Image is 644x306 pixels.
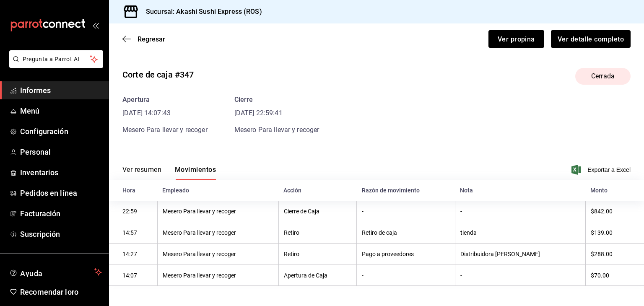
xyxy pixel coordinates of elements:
button: Pregunta a Parrot AI [9,50,103,68]
font: Suscripción [20,230,60,239]
button: Ver propina [488,30,544,48]
font: Mesero Para llevar y recoger [163,272,236,279]
font: Sucursal: Akashi Sushi Express (ROS) [146,8,262,16]
button: abrir_cajón_menú [92,22,99,29]
font: Mesero Para llevar y recoger [234,126,319,134]
font: Inventarios [20,168,58,177]
font: Apertura de Caja [284,272,327,279]
font: $842.00 [591,208,613,215]
font: - [362,208,364,215]
font: Distribuidora [PERSON_NAME] [460,251,540,258]
font: Monto [590,187,608,194]
a: Pregunta a Parrot AI [6,61,103,70]
font: Pregunta a Parrot AI [23,56,80,62]
font: Informes [20,86,51,95]
font: Recomendar loro [20,288,78,296]
font: [DATE] 22:59:41 [234,109,283,117]
font: $139.00 [591,230,613,236]
font: [DATE] 14:07:43 [122,109,171,117]
font: Cerrada [591,72,615,80]
font: Ver detalle completo [558,35,624,43]
font: Cierre [234,96,253,104]
font: Nota [460,187,473,194]
font: Empleado [162,187,189,194]
font: tienda [460,230,477,236]
font: Personal [20,148,51,156]
font: $288.00 [591,251,613,258]
font: - [362,272,364,279]
font: Mesero Para llevar y recoger [163,251,236,258]
font: Mesero Para llevar y recoger [163,230,236,236]
font: Configuración [20,127,68,136]
font: - [460,272,462,279]
font: Ver propina [498,35,535,43]
button: Ver detalle completo [551,30,631,48]
button: Regresar [122,35,165,43]
div: pestañas de navegación [122,165,216,180]
font: Apertura [122,96,150,104]
font: Ayuda [20,269,43,278]
button: Exportar a Excel [573,165,631,175]
font: Razón de movimiento [362,187,420,194]
font: Retiro [284,251,299,258]
font: Exportar a Excel [587,166,631,173]
font: Menú [20,106,40,115]
font: Movimientos [175,166,216,174]
font: Hora [122,187,135,194]
font: - [460,208,462,215]
font: Acción [283,187,301,194]
font: Retiro [284,230,299,236]
font: Retiro de caja [362,230,397,236]
font: Mesero Para llevar y recoger [163,208,236,215]
font: Facturación [20,209,60,218]
font: 14:57 [122,230,137,236]
font: Ver resumen [122,166,161,174]
font: 22:59 [122,208,137,215]
font: Regresar [138,35,165,43]
font: Mesero Para llevar y recoger [122,126,208,134]
font: 14:27 [122,251,137,258]
font: Pedidos en línea [20,189,77,197]
font: 14:07 [122,272,137,279]
font: Corte de caja #347 [122,70,194,80]
font: $70.00 [591,272,609,279]
font: Pago a proveedores [362,251,414,258]
font: Cierre de Caja [284,208,319,215]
